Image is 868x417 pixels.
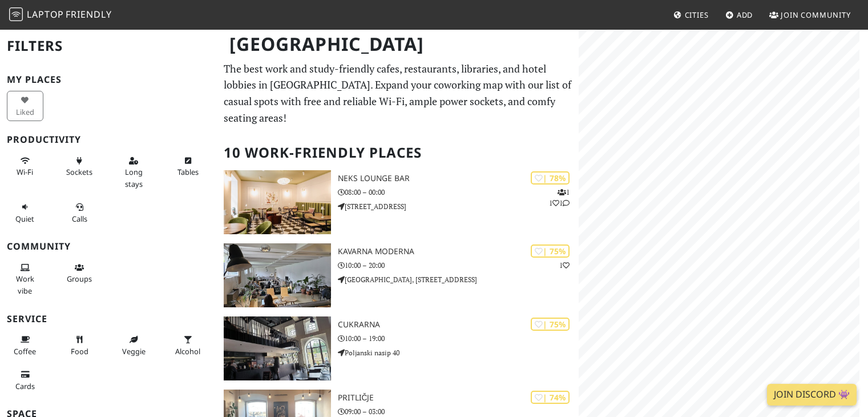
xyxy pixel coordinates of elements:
[721,5,758,25] a: Add
[61,258,98,288] button: Groups
[531,318,570,331] div: | 75%
[175,346,200,356] span: Alcohol
[338,260,579,271] p: 10:00 – 20:00
[217,170,579,234] a: Neks Lounge Bar | 78% 111 Neks Lounge Bar 08:00 – 00:00 [STREET_ADDRESS]
[14,346,36,356] span: Coffee
[224,61,572,126] p: The best work and study-friendly cafes, restaurants, libraries, and hotel lobbies in [GEOGRAPHIC_...
[685,10,709,20] span: Cities
[338,174,579,183] h3: Neks Lounge Bar
[7,330,43,360] button: Coffee
[531,244,570,258] div: | 75%
[66,167,92,177] span: Power sockets
[7,241,210,252] h3: Community
[7,74,210,85] h3: My Places
[72,214,87,224] span: Video/audio calls
[7,134,210,145] h3: Productivity
[531,391,570,404] div: | 74%
[338,187,579,198] p: 08:00 – 00:00
[7,365,43,395] button: Cards
[224,316,330,380] img: Cukrarna
[15,214,34,224] span: Quiet
[9,7,23,21] img: LaptopFriendly
[115,151,152,193] button: Long stays
[338,274,579,285] p: [GEOGRAPHIC_DATA], [STREET_ADDRESS]
[224,135,572,170] h2: 10 Work-Friendly Places
[338,320,579,330] h3: Cukrarna
[531,171,570,185] div: | 78%
[767,384,857,406] a: Join Discord 👾
[7,151,43,182] button: Wi-Fi
[220,29,576,60] h1: [GEOGRAPHIC_DATA]
[737,10,753,20] span: Add
[7,258,43,300] button: Work vibe
[7,314,210,324] h3: Service
[177,167,199,177] span: Work-friendly tables
[338,201,579,212] p: [STREET_ADDRESS]
[169,330,206,360] button: Alcohol
[27,8,64,21] span: Laptop
[338,333,579,344] p: 10:00 – 19:00
[61,151,98,182] button: Sockets
[765,5,855,25] a: Join Community
[15,381,35,391] span: Credit cards
[217,316,579,380] a: Cukrarna | 75% Cukrarna 10:00 – 19:00 Poljanski nasip 40
[61,330,98,360] button: Food
[338,393,579,403] h3: Pritličje
[669,5,713,25] a: Cities
[9,5,112,25] a: LaptopFriendly LaptopFriendly
[16,274,34,295] span: People working
[71,346,88,356] span: Food
[559,260,570,271] p: 1
[7,198,43,228] button: Quiet
[338,406,579,417] p: 09:00 – 03:00
[169,151,206,182] button: Tables
[61,198,98,228] button: Calls
[122,346,146,356] span: Veggie
[338,347,579,358] p: Poljanski nasip 40
[125,167,143,189] span: Long stays
[224,243,330,307] img: Kavarna Moderna
[17,167,33,177] span: Stable Wi-Fi
[781,10,851,20] span: Join Community
[67,274,92,284] span: Group tables
[549,187,570,209] p: 1 1 1
[224,170,330,234] img: Neks Lounge Bar
[217,243,579,307] a: Kavarna Moderna | 75% 1 Kavarna Moderna 10:00 – 20:00 [GEOGRAPHIC_DATA], [STREET_ADDRESS]
[115,330,152,360] button: Veggie
[7,29,210,63] h2: Filters
[66,8,111,21] span: Friendly
[338,247,579,256] h3: Kavarna Moderna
